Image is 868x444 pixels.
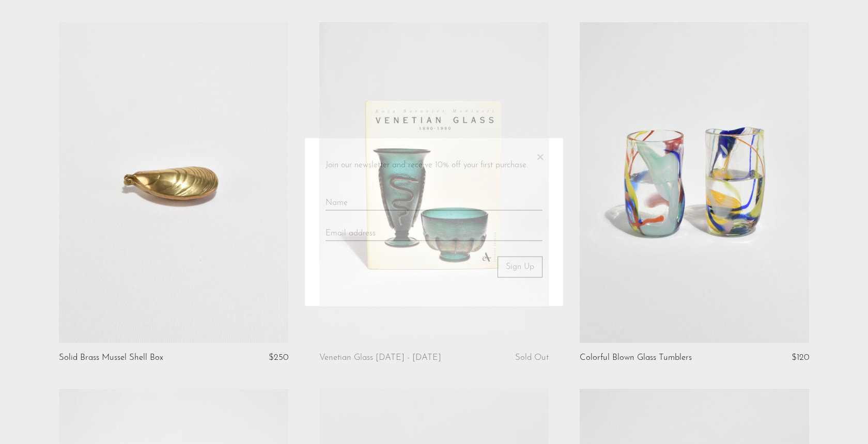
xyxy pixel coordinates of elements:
[515,353,549,362] span: Sold Out
[59,353,163,362] a: Solid Brass Mussel Shell Box
[319,353,441,362] a: Venetian Glass [DATE] - [DATE]
[792,353,809,362] span: $120
[580,353,692,362] a: Colorful Blown Glass Tumblers
[269,353,288,362] span: $250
